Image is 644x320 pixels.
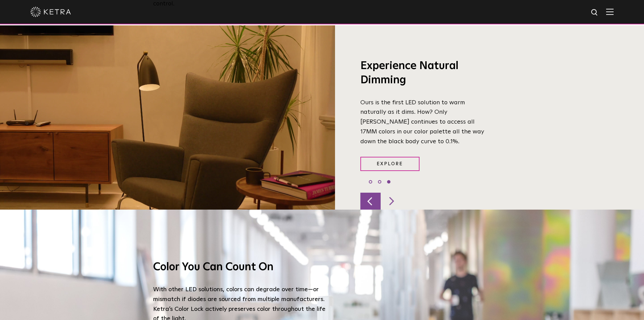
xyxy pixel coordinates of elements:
h3: Color You Can Count On [153,260,329,275]
a: Explore [360,157,420,171]
img: search icon [591,8,599,17]
p: Ours is the first LED solution to warm naturally as it dims. How? Only [PERSON_NAME] continues to... [360,98,487,147]
img: ketra-logo-2019-white [30,7,71,17]
h3: Experience Natural Dimming [360,59,487,87]
img: Hamburger%20Nav.svg [606,8,614,15]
